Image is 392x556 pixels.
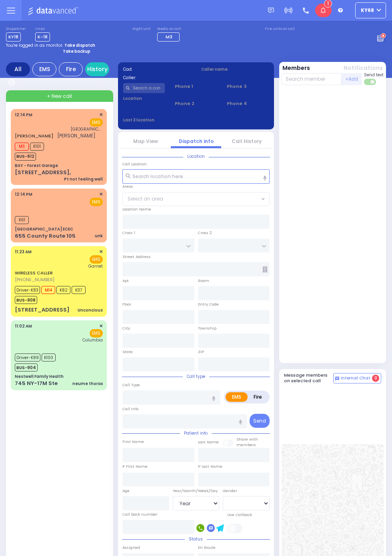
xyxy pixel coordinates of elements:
[6,62,30,76] div: All
[227,100,269,107] span: Phone 4
[265,27,295,32] label: Fire units on call
[15,363,38,371] span: BUS-904
[32,62,56,76] div: EMS
[15,216,29,224] span: K61
[122,382,140,388] label: Call Type
[72,381,103,387] div: neume thorax
[227,83,269,90] span: Phone 3
[175,100,217,107] span: Phone 2
[71,126,103,132] span: Mount Sinai
[63,48,90,54] strong: Take backup
[341,375,370,381] span: Internal Chat
[198,439,219,445] label: Last Name
[15,353,40,361] span: Driver-K89
[15,133,54,139] a: [PERSON_NAME]
[99,191,103,198] span: ✕
[173,488,220,494] div: Year/Month/Week/Day
[180,430,212,436] span: Patient info
[268,8,274,14] img: message.svg
[42,353,56,361] span: K100
[90,329,103,338] span: EMS
[15,270,53,276] a: WIRELESS CALLER
[30,143,44,151] span: K101
[198,464,222,469] label: P Last Name
[99,248,103,255] span: ✕
[15,296,37,304] span: BUS-908
[85,62,109,76] a: History
[128,195,163,203] span: Select an area
[198,349,204,355] label: ZIP
[15,112,32,118] span: 12:14 PM
[122,184,133,189] label: Areas
[198,545,216,550] label: En Route
[59,62,83,76] div: Fire
[82,337,103,343] span: Columbia
[122,488,130,494] label: Age
[122,161,147,167] label: Call Location
[57,132,96,139] span: [PERSON_NAME]
[123,83,165,93] input: Search a contact
[122,278,129,284] label: Apt
[15,249,32,255] span: 11:23 AM
[15,373,64,379] div: Nestwell Family Health
[72,286,86,294] span: K37
[122,207,151,212] label: Location Name
[166,34,172,40] span: M3
[198,326,216,331] label: Township
[15,306,70,314] div: [STREET_ADDRESS]
[179,138,214,145] a: Dispatch info
[6,42,63,48] span: You're logged in as monitor.
[122,512,158,517] label: Call back number
[88,263,103,269] span: Garnet
[122,254,151,260] label: Street Address
[236,437,258,442] small: Share with
[15,323,32,329] span: 11:02 AM
[15,191,32,197] span: 12:14 PM
[344,64,383,72] button: Notifications
[185,536,207,542] span: Status
[175,83,217,90] span: Phone 1
[122,302,131,307] label: Floor
[122,406,138,412] label: Call Info
[333,373,381,383] button: Internal Chat 0
[201,66,269,72] label: Caller name
[15,379,58,387] div: 745 NY-17M Ste
[223,488,237,494] label: Gender
[364,72,384,78] span: Send text
[90,255,103,264] span: EMS
[364,78,377,86] label: Turn off text
[41,286,55,294] span: M14
[122,230,135,236] label: Cross 1
[99,323,103,330] span: ✕
[284,373,334,383] h5: Message members on selected call
[123,66,191,72] label: Cad:
[35,27,50,32] label: Lines
[78,307,103,313] div: Unconcious
[247,392,268,402] label: Fire
[28,6,81,16] img: Logo
[355,2,386,18] button: ky68
[226,392,248,402] label: EMS
[236,442,256,447] span: members
[198,278,209,284] label: Room
[64,42,95,48] strong: Take dispatch
[372,375,379,382] span: 0
[232,138,262,145] a: Call History
[122,349,133,355] label: State
[122,439,144,445] label: First Name
[15,226,73,232] div: [GEOGRAPHIC_DATA] ECEC
[15,232,76,240] div: 655 County Route 105
[335,377,339,381] img: comment-alt.png
[157,27,182,32] label: Medic on call
[198,230,212,236] label: Cross 2
[122,169,270,184] input: Search location here
[198,302,219,307] label: Entry Code
[99,111,103,118] span: ✕
[6,32,21,42] span: KY18
[90,198,103,206] span: EMS
[15,286,40,294] span: Driver-K83
[132,27,150,32] label: Night unit
[227,512,252,518] label: Use Callback
[15,143,29,151] span: M3
[123,95,165,101] label: Location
